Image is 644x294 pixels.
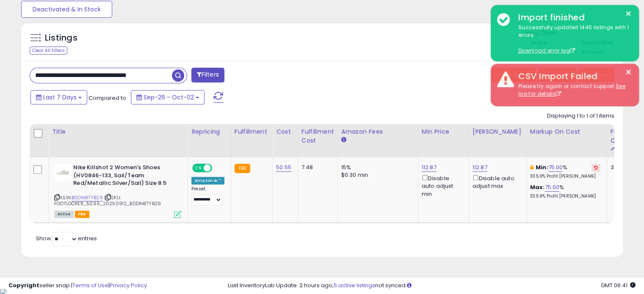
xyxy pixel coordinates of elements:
div: Fulfillment Cost [301,127,334,145]
div: 15% [341,164,412,171]
div: 7.48 [301,164,331,171]
div: Markup on Cost [530,127,603,136]
button: Sep-26 - Oct-02 [131,90,205,104]
div: Clear All Filters [30,47,67,55]
p: 33.59% Profit [PERSON_NAME] [530,193,600,199]
div: % [530,164,600,179]
span: Show: entries [36,234,97,242]
a: Download error log [518,47,575,54]
button: × [625,67,632,77]
p: 33.59% Profit [PERSON_NAME] [530,173,600,179]
b: Min: [536,163,548,171]
div: Disable auto adjust max [473,173,520,190]
a: 75.00 [544,183,559,192]
b: Max: [530,183,545,191]
div: Amazon Fees [341,127,415,136]
button: Last 7 Days [30,90,87,104]
span: Sep-26 - Oct-02 [144,93,194,102]
button: Filters [191,68,224,82]
div: Please try again or contact support. [512,82,633,98]
div: Cost [276,127,294,136]
div: Repricing [191,127,227,136]
span: | SKU: FOOTLOCKER_50.55_20250912_B0DN87YB29 [54,194,161,207]
div: Amazon AI * [191,177,224,184]
a: 112.87 [473,163,487,172]
div: Preset: [191,186,224,205]
a: 50.55 [276,163,291,172]
span: Last 7 Days [43,93,77,102]
div: Import finished [512,11,633,24]
small: FBA [235,164,250,173]
a: 112.87 [422,163,437,172]
div: CSV Import Failed [512,70,633,82]
b: Nike Killshot 2 Women's Shoes (HV0846-133, Sail/Team Red/Metallic Silver/Sail) Size 8.5 [73,164,176,190]
img: 21h5CtaRQ0L._SL40_.jpg [54,164,71,181]
a: See log for details [518,82,625,98]
div: Title [52,127,184,136]
div: Fulfillable Quantity [611,127,640,145]
div: Min Price [422,127,465,136]
th: The percentage added to the cost of goods (COGS) that forms the calculator for Min & Max prices. [526,124,607,157]
button: × [625,8,632,19]
span: FBA [75,211,89,218]
button: Deactivated & In Stock [21,1,112,18]
div: Successfully updated 1445 listings with 1 errors. [512,24,633,55]
span: All listings currently available for purchase on Amazon [54,211,74,218]
div: 3 [611,164,637,171]
div: ASIN: [54,164,181,217]
a: 75.00 [548,163,563,172]
div: Displaying 1 to 1 of 1 items [547,112,614,120]
a: Privacy Policy [110,281,147,289]
a: B0DN87YB29 [72,194,103,201]
span: Compared to: [88,94,127,102]
span: 2025-10-10 06:41 GMT [601,281,636,289]
a: 5 active listings [334,281,375,289]
small: Amazon Fees. [341,136,346,144]
strong: Copyright [8,281,39,289]
div: Last InventoryLab Update: 2 hours ago, not synced. [228,282,636,290]
div: $0.30 min [341,171,412,179]
span: OFF [211,165,224,172]
div: Disable auto adjust min [422,173,462,198]
div: [PERSON_NAME] [473,127,523,136]
div: Fulfillment [235,127,269,136]
h5: Listings [45,32,77,44]
a: Terms of Use [72,281,108,289]
div: seller snap | | [8,282,147,290]
div: % [530,184,600,199]
span: ON [193,165,204,172]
